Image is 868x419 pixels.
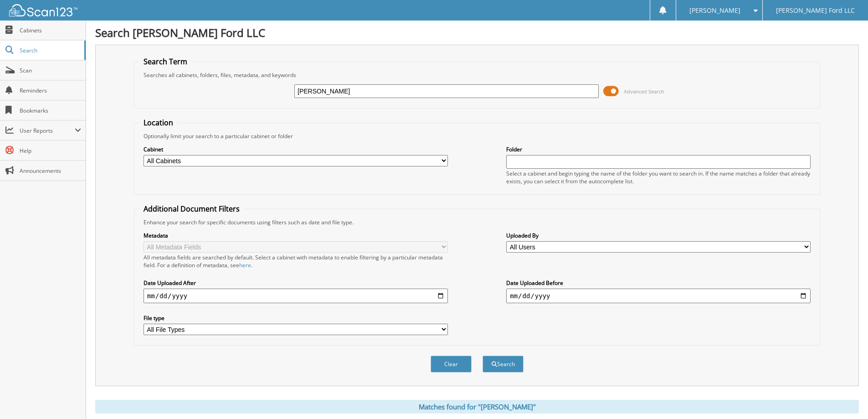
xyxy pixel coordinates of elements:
[506,279,811,287] label: Date Uploaded Before
[483,356,524,372] button: Search
[624,88,664,95] span: Advanced Search
[139,71,815,79] div: Searches all cabinets, folders, files, metadata, and keywords
[95,400,859,414] div: Matches found for "[PERSON_NAME]"
[20,127,75,134] span: User Reports
[144,314,448,322] label: File type
[506,145,811,153] label: Folder
[20,26,81,34] span: Cabinets
[20,167,81,175] span: Announcements
[20,67,81,74] span: Scan
[144,289,448,303] input: start
[139,218,815,226] div: Enhance your search for specific documents using filters such as date and file type.
[506,170,811,185] div: Select a cabinet and begin typing the name of the folder you want to search in. If the name match...
[776,8,855,13] span: [PERSON_NAME] Ford LLC
[139,118,178,128] legend: Location
[20,87,81,94] span: Reminders
[20,47,80,54] span: Search
[20,147,81,155] span: Help
[689,8,740,13] span: [PERSON_NAME]
[20,107,81,114] span: Bookmarks
[139,132,815,140] div: Optionally limit your search to a particular cabinet or folder
[95,25,859,40] h1: Search [PERSON_NAME] Ford LLC
[144,253,448,269] div: All metadata fields are searched by default. Select a cabinet with metadata to enable filtering b...
[239,261,251,269] a: here
[139,204,244,214] legend: Additional Document Filters
[9,4,77,16] img: scan123-logo-white.svg
[506,232,811,239] label: Uploaded By
[506,289,811,303] input: end
[144,232,448,239] label: Metadata
[431,356,472,372] button: Clear
[144,145,448,153] label: Cabinet
[139,57,192,67] legend: Search Term
[144,279,448,287] label: Date Uploaded After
